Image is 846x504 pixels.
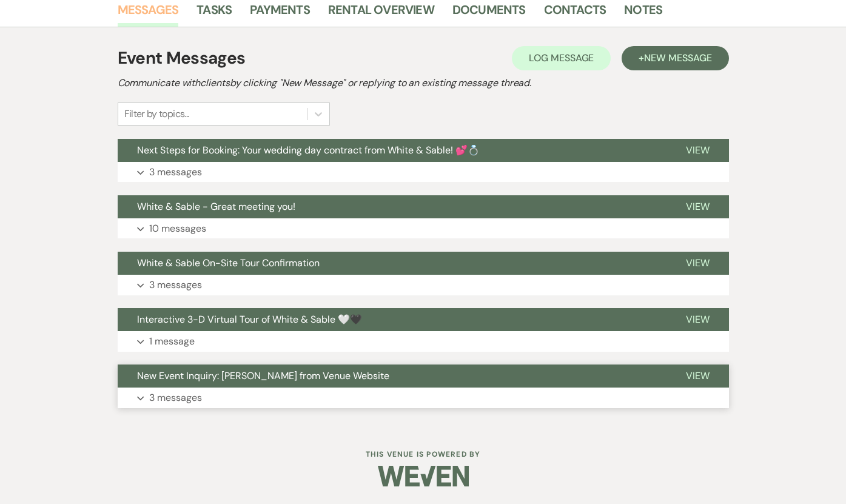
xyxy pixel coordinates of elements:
[512,46,611,70] button: Log Message
[686,257,710,269] span: View
[149,164,202,180] p: 3 messages
[149,334,195,349] p: 1 message
[686,200,710,213] span: View
[137,200,295,213] span: White & Sable - Great meeting you!
[149,390,202,406] p: 3 messages
[137,313,362,326] span: Interactive 3-D Virtual Tour of White & Sable 🤍🖤
[137,257,320,269] span: White & Sable On-Site Tour Confirmation
[666,195,729,218] button: View
[378,455,469,497] img: Weven Logo
[137,369,389,382] span: New Event Inquiry: [PERSON_NAME] from Venue Website
[686,144,710,156] span: View
[666,139,729,162] button: View
[644,52,711,64] span: New Message
[149,277,202,293] p: 3 messages
[666,365,729,388] button: View
[529,52,594,64] span: Log Message
[118,162,729,183] button: 3 messages
[149,221,206,237] p: 10 messages
[686,313,710,326] span: View
[118,388,729,408] button: 3 messages
[118,45,246,71] h1: Event Messages
[118,195,666,218] button: White & Sable - Great meeting you!
[118,365,666,388] button: New Event Inquiry: [PERSON_NAME] from Venue Website
[118,252,666,275] button: White & Sable On-Site Tour Confirmation
[124,107,189,121] div: Filter by topics...
[118,76,729,90] h2: Communicate with clients by clicking "New Message" or replying to an existing message thread.
[118,139,666,162] button: Next Steps for Booking: Your wedding day contract from White & Sable! 💕💍
[666,308,729,331] button: View
[666,252,729,275] button: View
[118,331,729,352] button: 1 message
[118,308,666,331] button: Interactive 3-D Virtual Tour of White & Sable 🤍🖤
[137,144,480,156] span: Next Steps for Booking: Your wedding day contract from White & Sable! 💕💍
[118,275,729,295] button: 3 messages
[118,218,729,239] button: 10 messages
[622,46,728,70] button: +New Message
[686,369,710,382] span: View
